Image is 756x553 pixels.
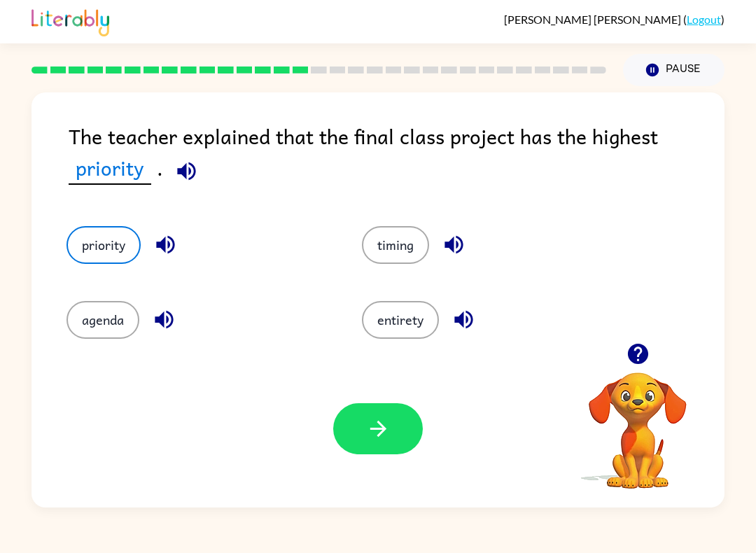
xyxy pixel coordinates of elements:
span: priority [69,152,151,185]
span: [PERSON_NAME] [PERSON_NAME] [504,13,683,26]
button: Pause [623,54,724,86]
video: Your browser must support playing .mp4 files to use Literably. Please try using another browser. [568,351,708,491]
div: The teacher explained that the final class project has the highest . [69,120,724,198]
button: agenda [66,301,139,339]
a: Logout [687,13,721,26]
button: timing [362,226,429,264]
img: Literably [31,6,109,36]
div: ( ) [504,13,724,26]
button: entirety [362,301,439,339]
button: priority [66,226,141,264]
